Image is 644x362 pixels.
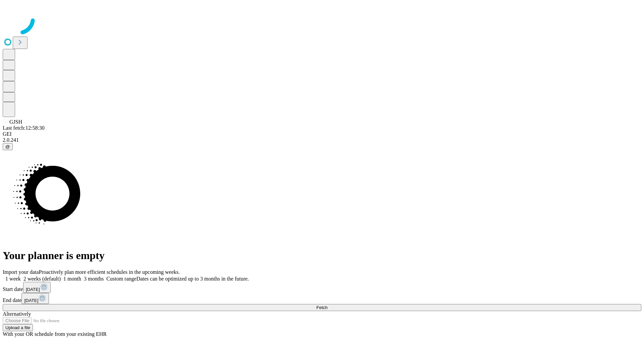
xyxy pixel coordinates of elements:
[3,137,641,143] div: 2.0.241
[3,249,641,262] h1: Your planner is empty
[5,276,21,282] span: 1 week
[23,276,61,282] span: 2 weeks (default)
[3,143,13,150] button: @
[39,269,180,275] span: Proactively plan more efficient schedules in the upcoming weeks.
[3,125,45,131] span: Last fetch: 12:58:30
[26,287,40,292] span: [DATE]
[106,276,136,282] span: Custom range
[3,282,641,293] div: Start date
[21,293,49,304] button: [DATE]
[316,305,327,310] span: Fetch
[63,276,81,282] span: 1 month
[3,293,641,304] div: End date
[24,298,38,303] span: [DATE]
[23,282,51,293] button: [DATE]
[3,324,33,331] button: Upload a file
[84,276,104,282] span: 3 months
[3,131,641,137] div: GEI
[9,119,22,125] span: GJSH
[3,269,39,275] span: Import your data
[3,311,31,317] span: Alternatively
[5,144,10,149] span: @
[137,276,249,282] span: Dates can be optimized up to 3 months in the future.
[3,304,641,311] button: Fetch
[3,331,107,337] span: With your OR schedule from your existing EHR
